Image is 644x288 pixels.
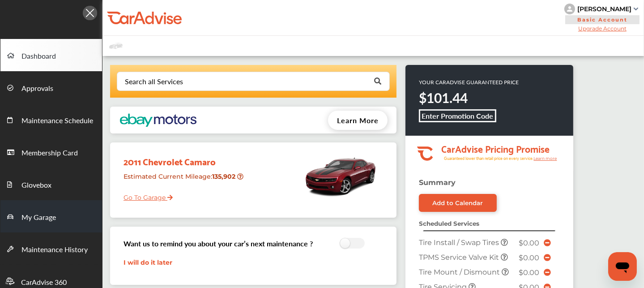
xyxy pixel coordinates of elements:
strong: 135,902 [212,172,237,181]
img: sCxJUJ+qAmfqhQGDUl18vwLg4ZYJ6CxN7XmbOMBAAAAAElFTkSuQmCC [634,8,638,10]
img: placeholder_car.fcab19be.svg [109,40,123,52]
span: TPMS Service Valve Kit [419,253,501,262]
div: Add to Calendar [433,199,483,206]
span: Upgrade Account [564,25,640,32]
span: Maintenance History [21,244,88,256]
a: Approvals [0,71,102,103]
a: Glovebox [0,168,102,200]
strong: Scheduled Services [419,220,479,227]
span: $0.00 [519,254,539,262]
div: Estimated Current Mileage : [117,169,248,192]
span: Learn More [337,115,379,125]
span: My Garage [21,212,56,224]
div: 2011 Chevrolet Camaro [117,147,248,169]
tspan: Learn more [533,156,557,161]
span: $0.00 [519,239,539,247]
div: [PERSON_NAME] [577,5,631,13]
iframe: Button to launch messaging window [608,252,637,281]
img: knH8PDtVvWoAbQRylUukY18CTiRevjo20fAtgn5MLBQj4uumYvk2MzTtcAIzfGAtb1XOLVMAvhLuqoNAbL4reqehy0jehNKdM... [564,4,575,14]
strong: Summary [419,178,456,187]
span: Glovebox [21,180,51,191]
a: Go To Garage [117,187,173,204]
span: $0.00 [519,268,539,277]
img: mobile_6815_st0640_046.jpg [303,147,379,205]
a: Dashboard [0,39,102,71]
strong: $101.44 [419,88,468,107]
span: Tire Mount / Dismount [419,268,502,276]
p: YOUR CARADVISE GUARANTEED PRICE [419,78,519,86]
a: Membership Card [0,136,102,168]
span: Tire Install / Swap Tires [419,238,501,247]
span: Maintenance Schedule [21,115,93,127]
a: Maintenance Schedule [0,103,102,136]
span: Approvals [21,83,53,95]
h3: Want us to remind you about your car’s next maintenance ? [124,238,313,249]
b: Enter Promotion Code [422,111,494,121]
a: My Garage [0,200,102,232]
span: Basic Account [565,15,640,24]
tspan: CarAdvise Pricing Promise [441,140,550,156]
tspan: Guaranteed lower than retail price on every service. [444,155,533,161]
div: Search all Services [125,78,183,85]
a: I will do it later [124,258,172,267]
span: Membership Card [21,147,78,159]
img: Icon.5fd9dcc7.svg [83,6,97,20]
a: Add to Calendar [419,194,497,212]
a: Maintenance History [0,232,102,265]
span: Dashboard [21,51,56,62]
